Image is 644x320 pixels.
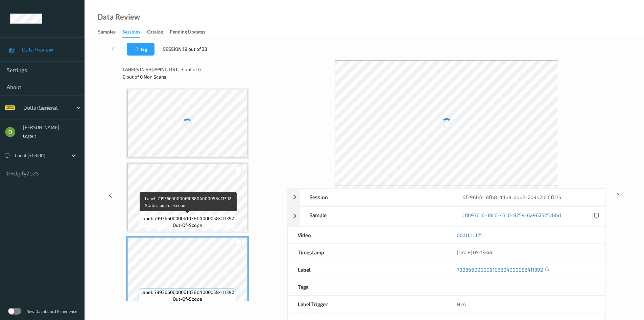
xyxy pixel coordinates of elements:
[457,266,543,273] a: 799366000006103804000058411392
[457,249,595,256] div: [DATE] 05:13:44
[288,261,447,278] div: Label
[98,27,122,37] a: Samples
[147,28,163,37] div: Catalog
[122,28,140,38] div: Sessions
[457,232,483,238] a: 00:01:11.125
[140,289,234,296] span: Label: 799366000006103804000058411392
[140,215,234,222] span: Label: 799366000006103804000058411392
[163,46,183,52] span: Session:
[447,296,605,313] div: N/A
[288,296,447,313] div: Label Trigger
[287,206,606,226] div: Samplec8b97616-18c6-4710-8259-6a962525cbbd
[147,27,170,37] a: Catalog
[288,244,447,261] div: Timestamp
[173,222,202,229] span: out-of-scope
[288,278,447,295] div: Tags
[97,14,140,20] div: Data Review
[183,46,207,52] span: 19 out of 33
[98,28,116,37] div: Samples
[288,227,447,243] div: Video
[173,296,202,302] span: out-of-scope
[123,73,282,80] div: 0 out of 0 Non Scans
[452,189,605,206] div: 6fc96bfc-8fb8-4db9-add3-209b20c6f075
[170,28,205,37] div: Pending Updates
[287,188,606,206] div: Session6fc96bfc-8fb8-4db9-add3-209b20c6f075
[300,207,452,226] div: Sample
[170,27,212,37] a: Pending Updates
[181,66,201,73] span: 3 out of 4
[127,43,154,56] button: Tag
[300,189,452,206] div: Session
[123,66,178,73] span: Labels in shopping list:
[122,27,147,38] a: Sessions
[462,212,561,221] a: c8b97616-18c6-4710-8259-6a962525cbbd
